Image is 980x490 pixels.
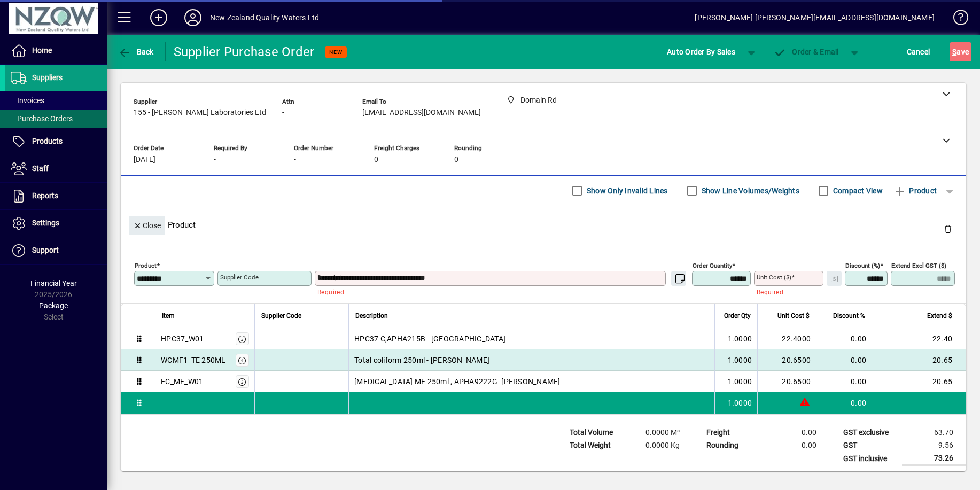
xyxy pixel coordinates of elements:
span: Package [39,301,68,310]
mat-label: Order Quantity [693,262,732,269]
a: Knowledge Base [945,2,967,37]
span: ave [952,43,969,60]
span: Auto Order By Sales [667,43,735,60]
div: EC_MF_W01 [161,376,203,387]
td: GST [838,439,902,452]
span: [MEDICAL_DATA] MF 250ml , APHA9222G -[PERSON_NAME] [354,376,561,387]
button: Close [129,216,165,235]
span: Extend $ [927,310,952,322]
td: 73.26 [902,452,966,465]
td: 0.00 [816,349,872,371]
span: Description [355,310,388,322]
label: Show Line Volumes/Weights [699,185,799,196]
span: - [294,155,296,164]
span: Cancel [907,43,930,60]
td: 0.00 [816,328,872,349]
span: Close [133,217,161,235]
a: Support [5,237,107,264]
mat-label: Description [317,274,349,281]
mat-label: Unit Cost ($) [757,274,791,281]
td: 20.65 [872,349,966,371]
td: 1.0000 [714,349,757,371]
button: Add [142,8,176,27]
button: Cancel [904,42,933,61]
span: Discount % [833,310,865,322]
button: Order & Email [768,42,844,61]
td: Rounding [701,439,765,452]
span: HPC37 C,APHA215B - [GEOGRAPHIC_DATA] [354,333,505,344]
td: 22.4000 [757,328,816,349]
mat-error: Required [317,286,680,297]
button: Profile [176,8,210,27]
td: Total Volume [564,426,628,439]
mat-label: Extend excl GST ($) [891,262,946,269]
td: 63.70 [902,426,966,439]
mat-error: Required [757,286,815,297]
div: New Zealand Quality Waters Ltd [210,9,319,26]
span: - [282,108,284,117]
td: 20.6500 [757,349,816,371]
span: NEW [329,49,343,56]
a: Home [5,37,107,64]
span: Purchase Orders [11,114,73,123]
label: Show Only Invalid Lines [585,185,668,196]
span: Products [32,137,63,145]
div: Supplier Purchase Order [174,43,315,60]
button: Auto Order By Sales [662,42,741,61]
td: 9.56 [902,439,966,452]
label: Compact View [831,185,883,196]
span: Settings [32,219,59,227]
app-page-header-button: Back [107,42,166,61]
span: Back [118,48,154,56]
span: [EMAIL_ADDRESS][DOMAIN_NAME] [362,108,481,117]
div: WCMF1_TE 250ML [161,355,226,365]
a: Invoices [5,91,107,110]
span: Total coliform 250ml - [PERSON_NAME] [354,355,489,365]
td: 1.0000 [714,328,757,349]
span: Support [32,246,59,254]
a: Reports [5,183,107,209]
td: GST inclusive [838,452,902,465]
td: 1.0000 [714,392,757,414]
span: Financial Year [30,279,77,287]
td: Total Weight [564,439,628,452]
button: Back [115,42,157,61]
td: 0.00 [765,439,829,452]
span: Staff [32,164,49,173]
td: 1.0000 [714,371,757,392]
span: Supplier Code [261,310,301,322]
td: 22.40 [872,328,966,349]
app-page-header-button: Delete [935,224,961,234]
a: Products [5,128,107,155]
span: - [214,155,216,164]
span: Suppliers [32,73,63,82]
app-page-header-button: Close [126,220,168,230]
span: Order & Email [774,48,839,56]
td: 0.00 [816,371,872,392]
mat-label: Discount (%) [845,262,880,269]
td: 0.00 [816,392,872,414]
span: Order Qty [724,310,751,322]
a: Purchase Orders [5,110,107,128]
td: 0.0000 M³ [628,426,693,439]
div: HPC37_W01 [161,333,204,344]
a: Staff [5,155,107,182]
mat-label: Product [135,262,157,269]
span: Home [32,46,52,55]
div: Product [121,205,966,244]
button: Save [950,42,971,61]
td: Freight [701,426,765,439]
button: Delete [935,216,961,242]
td: 20.6500 [757,371,816,392]
td: 0.00 [765,426,829,439]
span: [DATE] [134,155,155,164]
td: 0.0000 Kg [628,439,693,452]
a: Settings [5,210,107,237]
mat-label: Supplier Code [220,274,259,281]
span: Unit Cost $ [777,310,810,322]
div: [PERSON_NAME] [PERSON_NAME][EMAIL_ADDRESS][DOMAIN_NAME] [695,9,935,26]
span: Reports [32,191,58,200]
span: 155 - [PERSON_NAME] Laboratories Ltd [134,108,266,117]
span: S [952,48,956,56]
span: Invoices [11,96,44,105]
